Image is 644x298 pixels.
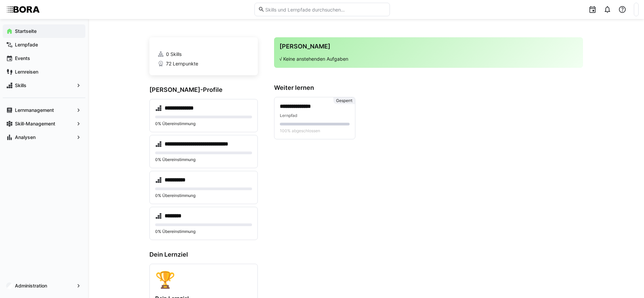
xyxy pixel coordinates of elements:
a: 0 Skills [158,51,250,58]
p: 0% Übereinstimmung [155,157,252,162]
span: 72 Lernpunkte [166,60,198,67]
h3: [PERSON_NAME] [279,43,578,50]
p: √ Keine anstehenden Aufgaben [279,56,578,62]
input: Skills und Lernpfade durchsuchen… [265,6,386,13]
span: Lernpfad [280,113,297,118]
h3: Weiter lernen [274,84,583,92]
span: 0 Skills [166,51,182,58]
p: 0% Übereinstimmung [155,229,252,234]
span: Gesperrt [336,98,352,103]
h3: [PERSON_NAME]-Profile [149,86,258,94]
p: 0% Übereinstimmung [155,121,252,126]
span: 100% abgeschlossen [280,128,320,134]
div: 🏆 [155,270,252,290]
p: 0% Übereinstimmung [155,193,252,198]
h3: Dein Lernziel [149,251,258,258]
